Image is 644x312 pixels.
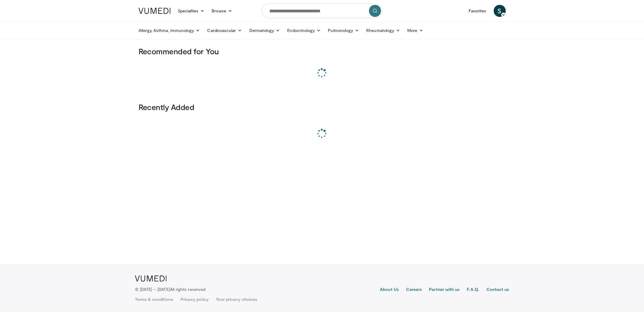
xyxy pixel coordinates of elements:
a: Your privacy choices [216,296,257,302]
a: Rheumatology [363,24,404,36]
a: Dermatology [246,24,284,36]
img: VuMedi Logo [139,8,171,14]
a: S [494,5,506,17]
a: Pulmonology [324,24,363,36]
span: All rights reserved [170,287,205,292]
a: Browse [208,5,236,17]
a: About Us [380,286,399,294]
a: Terms & conditions [135,296,173,302]
h3: Recently Added [139,102,506,112]
a: Cardiovascular [203,24,245,36]
a: Contact us [486,286,509,294]
a: Careers [406,286,422,294]
input: Search topics, interventions [262,4,383,18]
a: More [404,24,427,36]
a: Allergy, Asthma, Immunology [135,24,204,36]
a: Favorites [465,5,490,17]
a: F.A.Q. [467,286,479,294]
a: Specialties [174,5,208,17]
a: Endocrinology [284,24,324,36]
a: Privacy policy [181,296,209,302]
h3: Recommended for You [139,46,506,56]
a: Partner with us [429,286,460,294]
img: VuMedi Logo [135,276,167,282]
p: © [DATE] – [DATE] [135,286,206,292]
